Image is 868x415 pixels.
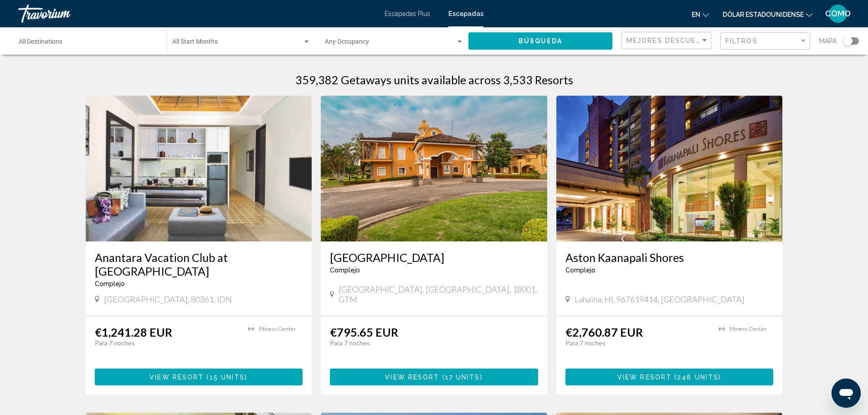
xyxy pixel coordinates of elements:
[95,280,125,287] span: Complejo
[330,369,538,385] button: View Resort(17 units)
[677,374,719,381] span: 246 units
[385,10,430,17] a: Escapadas Plus
[575,294,745,304] span: Lahaina, HI, 967619414, [GEOGRAPHIC_DATA]
[330,339,529,347] p: Para 7 noches
[95,339,239,347] p: Para 7 noches
[330,266,360,274] span: Complejo
[330,325,398,339] p: €795.65 EUR
[725,37,758,45] span: Filtros
[104,294,232,304] span: [GEOGRAPHIC_DATA], 80361, IDN
[692,8,709,21] button: Cambiar idioma
[825,9,851,18] font: COMO
[627,37,718,44] span: Mejores descuentos
[95,251,303,278] a: Anantara Vacation Club at [GEOGRAPHIC_DATA]
[672,374,721,381] span: ( )
[259,326,296,332] span: Fitness Center
[321,96,547,241] img: ii_abr1.jpg
[692,11,700,18] font: en
[720,32,810,51] button: Filter
[565,266,596,274] span: Complejo
[819,35,837,47] span: Mapa
[565,251,774,264] a: Aston Kaanapali Shores
[445,374,480,381] span: 17 units
[204,374,247,381] span: ( )
[330,251,538,264] a: [GEOGRAPHIC_DATA]
[339,284,538,304] span: [GEOGRAPHIC_DATA], [GEOGRAPHIC_DATA], 18001, GTM
[826,4,850,23] button: Menú de usuario
[565,369,774,385] button: View Resort(246 units)
[723,8,812,21] button: Cambiar moneda
[439,374,483,381] span: ( )
[295,73,573,87] h1: 359,382 Getaways units available across 3,533 Resorts
[556,96,783,241] img: ii_akc1.jpg
[95,369,303,385] button: View Resort(15 units)
[723,11,804,18] font: Dólar estadounidense
[210,374,245,381] span: 15 units
[448,10,483,17] a: Escapadas
[385,374,439,381] span: View Resort
[627,37,709,45] mat-select: Sort by
[149,374,204,381] span: View Resort
[95,325,172,339] p: €1,241.28 EUR
[519,38,563,45] span: Búsqueda
[468,32,612,49] button: Búsqueda
[832,379,861,408] iframe: Botón para iniciar la ventana de mensajería
[18,5,375,23] a: Travorium
[565,325,643,339] p: €2,760.87 EUR
[86,96,312,241] img: ii_aba1.jpg
[617,374,672,381] span: View Resort
[729,326,766,332] span: Fitness Center
[565,339,710,347] p: Para 7 noches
